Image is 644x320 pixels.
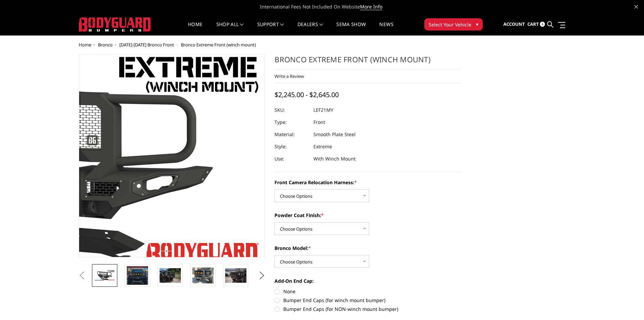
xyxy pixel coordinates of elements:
[336,22,366,35] a: SEMA Show
[79,42,91,48] a: Home
[257,271,267,281] button: Next
[313,116,325,128] dd: Front
[275,116,308,128] dt: Type:
[540,22,545,27] span: 6
[503,21,525,27] span: Account
[79,54,265,257] a: Bronco Extreme Front (winch mount)
[476,21,478,28] span: ▾
[275,277,461,284] label: Add-On End Cap:
[94,270,115,281] img: Bronco Extreme Front (winch mount)
[313,104,333,116] dd: LEF21MY
[527,15,545,34] a: Cart 6
[379,22,393,35] a: News
[275,297,461,304] label: Bumper End Caps (for winch mount bumper)
[275,153,308,165] dt: Use:
[216,22,244,35] a: shop all
[313,141,332,153] dd: Extreme
[275,73,304,79] a: Write a Review
[181,42,256,48] span: Bronco Extreme Front (winch mount)
[275,179,461,186] label: Front Camera Relocation Harness:
[127,266,148,284] img: Bronco Extreme Front (winch mount)
[275,54,461,69] h1: Bronco Extreme Front (winch mount)
[527,21,539,27] span: Cart
[77,271,87,281] button: Previous
[275,128,308,141] dt: Material:
[119,42,174,48] a: [DATE]-[DATE] Bronco Front
[313,128,356,141] dd: Smooth Plate Steel
[424,18,483,30] button: Select Your Vehicle
[275,244,461,252] label: Bronco Model:
[79,17,151,31] img: BODYGUARD BUMPERS
[275,141,308,153] dt: Style:
[429,21,471,28] span: Select Your Vehicle
[297,22,323,35] a: Dealers
[275,212,461,219] label: Powder Coat Finish:
[610,287,644,320] iframe: Chat Widget
[257,22,284,35] a: Support
[275,90,339,99] span: $2,245.00 - $2,645.00
[160,268,181,282] img: Bronco Extreme Front (winch mount)
[275,305,461,313] label: Bumper End Caps (for NON-winch mount bumper)
[188,22,202,35] a: Home
[275,288,461,295] label: None
[360,3,382,10] a: More Info
[275,104,308,116] dt: SKU:
[225,268,246,282] img: Bronco Extreme Front (winch mount)
[192,268,214,283] img: Bronco Extreme Front (winch mount)
[503,15,525,34] a: Account
[98,42,113,48] a: Bronco
[313,153,356,165] dd: With Winch Mount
